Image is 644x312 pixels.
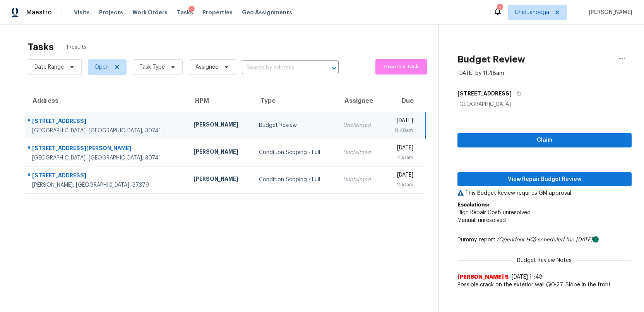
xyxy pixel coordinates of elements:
[194,175,247,185] div: [PERSON_NAME]
[242,62,317,74] input: Search by address
[497,5,502,12] div: 2
[457,202,489,208] b: Escalations:
[464,175,625,184] span: View Repair Budget Review
[32,117,181,127] div: [STREET_ADDRESS]
[132,9,168,16] span: Work Orders
[457,55,525,63] h2: Budget Review
[139,63,165,71] span: Task Type
[379,62,423,71] span: Create a Task
[66,43,87,51] span: 1 Results
[188,6,195,14] div: 1
[389,181,413,189] div: 11:51am
[32,181,181,189] div: [PERSON_NAME], [GEOGRAPHIC_DATA], 37379
[515,9,549,16] span: Chattanooga
[25,90,187,112] th: Address
[32,172,181,181] div: [STREET_ADDRESS]
[187,90,253,112] th: HPM
[457,236,632,244] div: Dummy_report
[383,90,425,112] th: Due
[389,154,413,161] div: 11:51am
[457,281,632,289] span: Possible crack on the exterior wall @0:27. Slope in the front.
[457,273,509,281] span: [PERSON_NAME] S
[457,133,632,147] button: Claim
[32,127,181,135] div: [GEOGRAPHIC_DATA], [GEOGRAPHIC_DATA], 30741
[457,172,632,187] button: View Repair Budget Review
[26,9,52,16] span: Maestro
[28,43,54,51] h2: Tasks
[343,176,377,184] div: Unclaimed
[457,189,632,197] p: This Budget Review requires GM approval
[586,9,632,16] span: [PERSON_NAME]
[32,154,181,162] div: [GEOGRAPHIC_DATA], [GEOGRAPHIC_DATA], 30741
[259,176,331,184] div: Condition Scoping - Full
[343,149,377,156] div: Unclaimed
[34,63,64,71] span: Date Range
[32,144,181,154] div: [STREET_ADDRESS][PERSON_NAME]
[538,237,593,243] i: scheduled for: [DATE]
[512,257,576,264] span: Budget Review Notes
[464,135,625,145] span: Claim
[497,237,536,243] i: (Opendoor HQ)
[457,90,512,97] h5: [STREET_ADDRESS]
[457,101,632,108] div: [GEOGRAPHIC_DATA]
[94,63,109,71] span: Open
[457,210,531,215] span: High Repair Cost: unresolved
[389,117,413,127] div: [DATE]
[337,90,383,112] th: Assignee
[389,144,413,154] div: [DATE]
[177,10,193,15] span: Tasks
[194,148,247,158] div: [PERSON_NAME]
[457,69,504,77] div: [DATE] by 11:48am
[259,149,331,156] div: Condition Scoping - Full
[375,59,427,75] button: Create a Task
[259,121,331,129] div: Budget Review
[457,218,506,223] span: Manual: unresolved
[512,274,543,280] span: [DATE] 11:48
[242,9,292,16] span: Geo Assignments
[99,9,123,16] span: Projects
[195,63,218,71] span: Assignee
[389,127,413,134] div: 11:48am
[194,121,247,130] div: [PERSON_NAME]
[343,121,377,129] div: Unclaimed
[329,63,339,74] button: Open
[202,9,233,16] span: Properties
[389,171,413,181] div: [DATE]
[512,87,522,101] button: Copy Address
[253,90,337,112] th: Type
[74,9,90,16] span: Visits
